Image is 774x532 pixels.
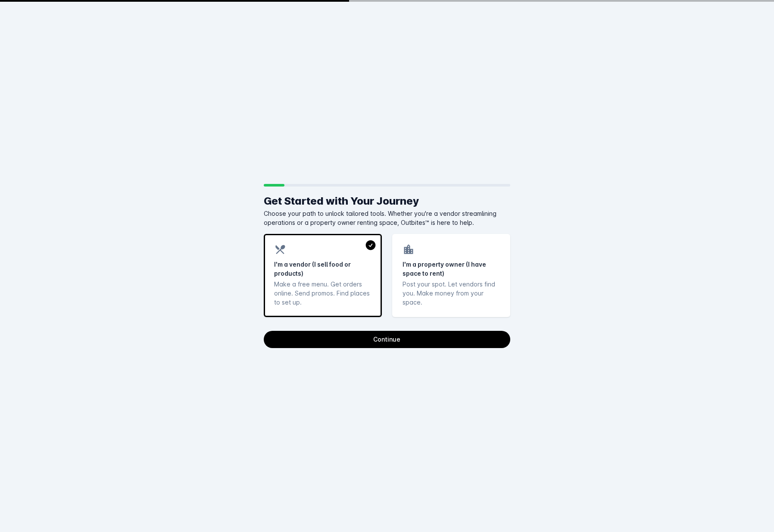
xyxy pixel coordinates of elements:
div: Post your spot. Let vendors find you. Make money from your space. [403,280,500,307]
div: Get Started with Your Journey [264,193,510,209]
div: Continue [373,336,400,342]
button: continue [264,331,510,348]
div: Make a free menu. Get orders online. Send promos. Find places to set up. [274,280,371,307]
div: Choose your path to unlock tailored tools. Whether you're a vendor streamlining operations or a p... [264,209,510,227]
div: I'm a vendor (I sell food or products) [274,260,371,278]
div: I'm a property owner (I have space to rent) [403,260,500,278]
